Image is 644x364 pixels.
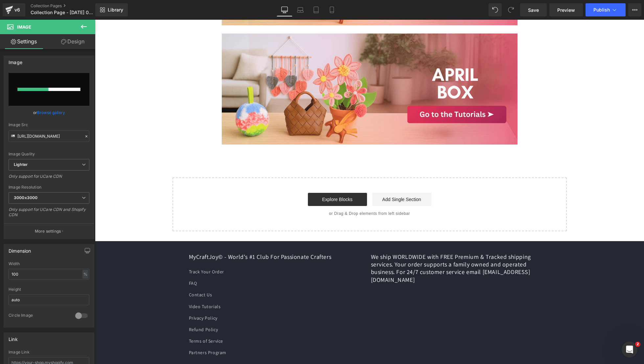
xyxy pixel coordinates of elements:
[108,7,123,13] span: Library
[9,287,89,292] div: Height
[94,281,126,293] a: Video Tutorials
[324,3,340,16] a: Mobile
[9,350,89,354] div: Image Link
[94,304,123,316] a: Refund Policy
[593,7,610,12] span: Publish
[94,293,123,304] a: Privacy Policy
[94,258,102,269] a: FAQ
[635,342,640,347] span: 2
[277,173,336,186] a: Add Single Section
[276,233,455,264] h2: We ship WORLDWIDE with FREE Premium & Tracked shipping services. Your order supports a family own...
[9,56,22,65] div: Image
[308,3,324,16] a: Tablet
[88,192,461,196] p: or Drag & Drop elements from left sidebar
[94,269,117,281] a: Contact Us
[31,10,94,15] span: Collection Page - [DATE] 01:55:12
[9,123,89,127] div: Image Src
[292,3,308,16] a: Laptop
[37,107,65,118] a: Browse gallery
[9,313,69,320] div: Circle Image
[549,3,583,16] a: Preview
[9,152,89,156] div: Image Quality
[489,3,502,16] button: Undo
[4,223,94,239] button: More settings
[213,173,272,186] a: Explore Blocks
[9,244,31,254] div: Dimension
[14,195,37,200] b: 3000x3000
[13,6,21,14] div: v6
[9,207,89,222] div: Only support for UCare CDN and Shopify CDN
[586,3,626,16] button: Publish
[82,270,88,279] div: %
[9,174,89,183] div: Only support for UCare CDN
[94,233,273,241] h2: MyCraftJoy© - World's #1 Club For Passionate Crafters
[628,3,641,16] button: More
[9,294,89,305] input: auto
[49,34,97,49] a: Design
[17,24,31,30] span: Image
[9,269,89,280] input: auto
[94,327,132,339] a: Partners Program
[9,130,89,142] input: Link
[9,109,89,116] div: or
[557,7,575,13] span: Preview
[504,3,517,16] button: Redo
[94,248,129,258] a: Track Your Order
[9,185,89,190] div: Image Resolution
[9,333,18,342] div: Link
[94,316,128,327] a: Terms of Service
[95,3,128,16] a: New Library
[622,342,637,357] iframe: Intercom live chat
[528,7,539,13] span: Save
[277,3,292,16] a: Desktop
[14,162,28,167] b: Lighter
[3,3,25,16] a: v6
[35,228,61,234] p: More settings
[9,262,89,266] div: Width
[31,3,106,9] a: Collection Pages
